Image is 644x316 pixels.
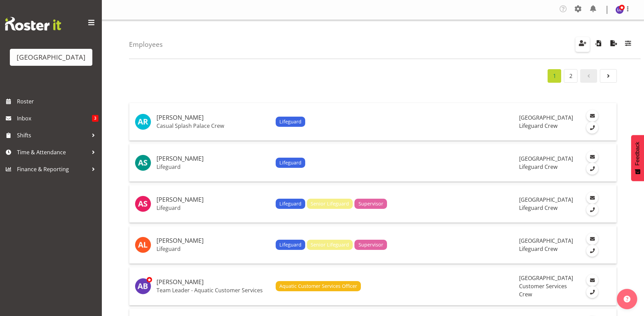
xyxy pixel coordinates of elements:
[586,163,598,175] a: Call Employee
[17,113,92,123] span: Inbox
[634,142,641,165] span: Feedback
[135,155,151,171] img: ajay-smith9852.jpg
[519,155,573,162] span: [GEOGRAPHIC_DATA]
[358,241,383,249] span: Supervisor
[129,41,163,48] h4: Employees
[358,200,383,208] span: Supervisor
[157,122,270,129] p: Casual Splash Palace Crew
[157,237,270,244] h5: [PERSON_NAME]
[135,196,151,212] img: alex-sansom10370.jpg
[586,233,598,245] a: Email Employee
[631,135,644,181] button: Feedback - Show survey
[519,245,557,253] span: Lifeguard Crew
[586,286,598,298] a: Call Employee
[519,237,573,244] span: [GEOGRAPHIC_DATA]
[575,37,590,52] button: Create Employees
[621,37,635,52] button: Filter Employees
[17,130,88,140] span: Shifts
[279,159,301,166] span: Lifeguard
[157,287,270,294] p: Team Leader - Aquatic Customer Services
[564,69,577,83] a: Page 2.
[279,200,301,208] span: Lifeguard
[519,204,557,212] span: Lifeguard Crew
[519,122,557,130] span: Lifeguard Crew
[135,278,151,294] img: amber-jade-brass10310.jpg
[586,245,598,257] a: Call Employee
[586,192,598,204] a: Email Employee
[17,96,98,106] span: Roster
[17,164,88,174] span: Finance & Reporting
[157,196,270,203] h5: [PERSON_NAME]
[311,200,349,208] span: Senior Lifeguard
[92,115,98,122] span: 3
[135,114,151,130] img: addison-robetson11363.jpg
[5,17,61,31] img: Rosterit website logo
[157,163,270,170] p: Lifeguard
[519,274,573,282] span: [GEOGRAPHIC_DATA]
[157,155,270,162] h5: [PERSON_NAME]
[135,237,151,253] img: alex-laverty10369.jpg
[279,241,301,249] span: Lifeguard
[519,163,557,171] span: Lifeguard Crew
[311,241,349,249] span: Senior Lifeguard
[157,114,270,121] h5: [PERSON_NAME]
[607,37,621,52] button: Export Employees
[279,118,301,125] span: Lifeguard
[586,204,598,216] a: Call Employee
[624,296,630,302] img: help-xxl-2.png
[17,52,86,62] div: [GEOGRAPHIC_DATA]
[157,279,270,285] h5: [PERSON_NAME]
[615,6,624,14] img: laurie-cook11580.jpg
[519,114,573,121] span: [GEOGRAPHIC_DATA]
[519,196,573,203] span: [GEOGRAPHIC_DATA]
[586,274,598,286] a: Email Employee
[17,147,88,157] span: Time & Attendance
[586,110,598,122] a: Email Employee
[157,245,270,252] p: Lifeguard
[586,122,598,134] a: Call Employee
[600,69,617,83] a: Page 2.
[157,204,270,211] p: Lifeguard
[580,69,597,83] a: Page 0.
[586,151,598,163] a: Email Employee
[279,282,357,290] span: Aquatic Customer Services Officer
[519,282,567,298] span: Customer Services Crew
[591,37,605,52] button: Import Employees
